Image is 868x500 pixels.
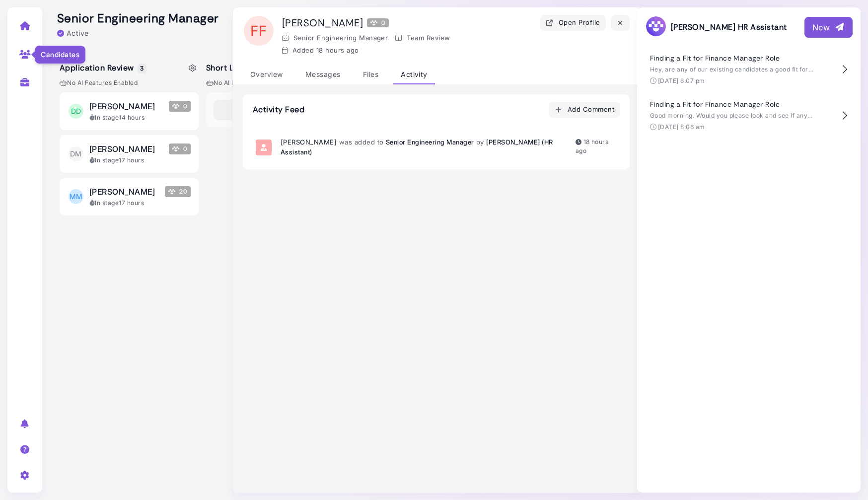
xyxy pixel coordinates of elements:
div: Add Comment [554,105,614,115]
h4: Finding a Fit for Finance Manager Role [650,54,814,63]
h5: Application Review [60,63,145,72]
div: Overview [243,65,290,84]
h5: Short List [206,63,254,72]
span: MM [69,189,83,204]
h3: Activity Feed [253,105,304,114]
span: DM [69,146,83,161]
button: Finding a Fit for Finance Manager Role Good morning. Would you please look and see if any of our ... [645,93,853,139]
div: Added [282,46,359,56]
img: Megan Score [370,19,377,26]
div: In stage 17 hours [89,199,191,208]
span: 20 [165,186,191,197]
strong: [PERSON_NAME] (HR Assistant) [281,138,553,156]
span: [PERSON_NAME] [89,100,155,112]
img: Megan Score [172,145,179,152]
span: No AI Features enabled [206,78,284,87]
div: Messages [298,65,348,84]
span: [PERSON_NAME] [89,186,155,198]
span: [PERSON_NAME] [89,143,155,155]
div: Open Profile [546,18,600,28]
img: Megan Score [168,188,175,195]
button: DD [PERSON_NAME] Megan Score 0 In stage14 hours [60,92,199,130]
div: Candidates [34,45,86,64]
h2: Senior Engineering Manager [57,11,218,26]
img: Megan Score [172,103,179,110]
h4: Finding a Fit for Finance Manager Role [650,100,814,109]
h1: [PERSON_NAME] [282,17,389,29]
div: Senior Engineering Manager [282,33,388,43]
h3: [PERSON_NAME] HR Assistant [645,15,787,39]
button: Finding a Fit for Finance Manager Role Hey, are any of our existing candidates a good fit for the... [645,47,853,93]
span: No AI Features enabled [60,78,138,87]
button: MM [PERSON_NAME] Megan Score 20 In stage17 hours [60,178,199,215]
div: In stage 14 hours [89,113,191,122]
span: 0 [169,143,191,154]
span: FF [244,16,274,46]
time: Aug 28, 2025 [576,138,609,154]
span: by [476,138,484,146]
strong: Senior Engineering Manager [386,138,474,146]
div: Active [57,28,89,38]
div: 0 [367,18,388,27]
div: New [812,21,845,33]
span: 3 [138,64,146,73]
time: [DATE] 8:06 am [658,123,705,131]
time: Aug 28, 2025 [316,46,359,54]
button: Open Profile [540,15,606,31]
time: [DATE] 6:07 pm [658,77,705,84]
span: [PERSON_NAME] [281,138,337,146]
div: In stage 17 hours [89,156,191,165]
button: Add Comment [549,102,620,118]
span: was added to [339,138,384,146]
span: 0 [169,101,191,112]
div: Team Review [395,33,450,43]
button: DM [PERSON_NAME] Megan Score 0 In stage17 hours [60,135,199,173]
button: New [804,17,853,38]
div: Activity [393,65,435,84]
span: DD [69,104,83,119]
div: Files [356,65,386,84]
a: Candidates [9,41,41,67]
